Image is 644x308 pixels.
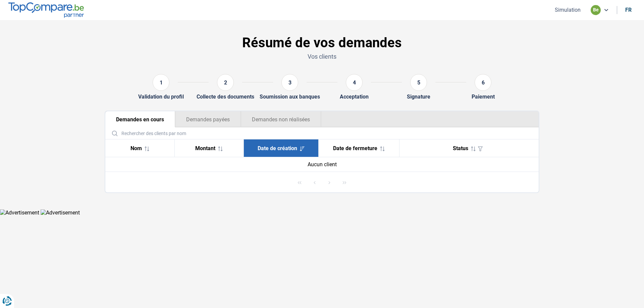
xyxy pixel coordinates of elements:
span: Montant [195,145,215,151]
div: Signature [407,94,430,100]
p: Vos clients [105,52,539,61]
button: Simulation [553,6,583,13]
img: Advertisement [41,209,80,216]
button: Last Page [338,176,351,189]
div: 2 [217,74,234,91]
span: Nom [130,145,142,151]
div: Paiement [472,94,495,100]
button: Demandes en cours [105,111,175,127]
span: Status [453,145,468,151]
img: TopCompare.be [8,2,84,17]
div: Collecte des documents [197,94,254,100]
input: Rechercher des clients par nom [108,127,536,139]
button: Previous Page [308,176,321,189]
div: 4 [346,74,363,91]
div: be [591,5,601,15]
div: 3 [281,74,298,91]
div: fr [625,7,632,13]
button: Demandes payées [175,111,241,127]
div: Aucun client [111,161,533,168]
h1: Résumé de vos demandes [105,35,539,51]
div: 6 [475,74,491,91]
button: Demandes non réalisées [241,111,321,127]
div: Acceptation [340,94,369,100]
div: 1 [153,74,169,91]
button: First Page [293,176,306,189]
button: Next Page [323,176,336,189]
span: Date de création [258,145,297,151]
div: 5 [410,74,427,91]
div: Validation du profil [138,94,184,100]
span: Date de fermeture [333,145,377,151]
div: Soumission aux banques [260,94,320,100]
